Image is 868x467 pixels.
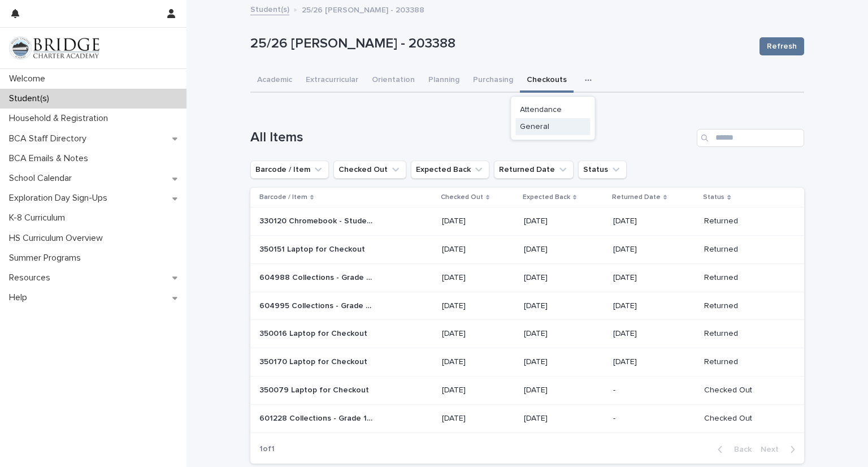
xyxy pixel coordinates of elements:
p: Exploration Day Sign-Ups [5,193,116,204]
p: BCA Emails & Notes [5,153,97,164]
button: Status [578,161,627,179]
p: [DATE] [613,301,695,311]
p: 604988 Collections - Grade 9 (2017) Teacher Edition [259,271,375,283]
p: [DATE] [524,357,604,367]
p: Student(s) [5,93,58,104]
p: K-8 Curriculum [5,213,74,223]
p: Summer Programs [5,253,90,263]
p: Returned [704,217,786,226]
p: [DATE] [442,273,515,283]
p: [DATE] [442,414,515,423]
p: [DATE] [613,357,695,367]
p: 601228 Collections - Grade 10 (2015) Student Edition [259,412,375,423]
p: 350016 Laptop for Checkout [259,327,370,339]
p: 25/26 [PERSON_NAME] - 203388 [302,3,424,15]
p: Welcome [5,73,54,84]
button: Extracurricular [299,69,365,93]
p: 330120 Chromebook - Student Checkout [259,214,375,226]
p: Returned [704,301,786,311]
p: [DATE] [524,386,604,395]
tr: 604995 Collections - Grade 9 (2017) Student Edition604995 Collections - Grade 9 (2017) Student Ed... [250,292,804,320]
span: General [520,123,549,131]
button: Returned Date [494,161,574,179]
p: BCA Staff Directory [5,133,96,144]
p: [DATE] [524,217,604,226]
input: Search [697,129,804,147]
button: Refresh [759,37,804,55]
p: [DATE] [613,245,695,254]
a: Student(s) [250,2,289,15]
p: [DATE] [613,329,695,339]
tr: 350016 Laptop for Checkout350016 Laptop for Checkout [DATE][DATE][DATE]Returned [250,320,804,348]
p: 1 of 1 [250,435,284,463]
tr: 330120 Chromebook - Student Checkout330120 Chromebook - Student Checkout [DATE][DATE][DATE]Returned [250,207,804,236]
p: 604995 Collections - Grade 9 (2017) Student Edition [259,299,375,311]
p: Checked Out [704,414,786,423]
p: [DATE] [524,245,604,254]
p: [DATE] [442,386,515,395]
p: [DATE] [442,301,515,311]
p: Returned [704,329,786,339]
tr: 350079 Laptop for Checkout350079 Laptop for Checkout [DATE][DATE]-Checked Out [250,376,804,404]
span: Back [727,446,752,453]
p: [DATE] [524,414,604,423]
tr: 604988 Collections - Grade 9 (2017) Teacher Edition604988 Collections - Grade 9 (2017) Teacher Ed... [250,263,804,292]
p: [DATE] [524,301,604,311]
tr: 350170 Laptop for Checkout350170 Laptop for Checkout [DATE][DATE][DATE]Returned [250,348,804,377]
p: [DATE] [442,357,515,367]
p: Status [703,191,724,204]
p: - [613,414,695,423]
h1: All Items [250,129,692,146]
button: Planning [422,69,466,93]
button: Expected Back [411,161,489,179]
p: Returned [704,273,786,283]
p: Returned Date [612,191,661,204]
p: Barcode / Item [259,191,307,204]
button: Purchasing [466,69,520,93]
p: [DATE] [613,273,695,283]
p: Returned [704,245,786,254]
p: Resources [5,273,59,283]
p: Returned [704,357,786,367]
p: 350170 Laptop for Checkout [259,355,370,367]
span: Next [761,446,785,453]
span: Refresh [767,41,797,52]
p: [DATE] [524,273,604,283]
p: 350079 Laptop for Checkout [259,383,371,395]
button: Academic [250,69,299,93]
p: Expected Back [523,191,570,204]
p: [DATE] [442,245,515,254]
p: Help [5,292,36,303]
button: Orientation [365,69,422,93]
p: Checked Out [704,386,786,395]
button: Back [709,444,756,455]
p: School Calendar [5,173,81,184]
tr: 350151 Laptop for Checkout350151 Laptop for Checkout [DATE][DATE][DATE]Returned [250,235,804,263]
p: [DATE] [442,329,515,339]
p: - [613,386,695,395]
p: [DATE] [613,217,695,226]
p: [DATE] [442,217,515,226]
p: Checked Out [441,191,483,204]
p: 350151 Laptop for Checkout [259,243,367,254]
button: Checked Out [333,161,406,179]
span: Attendance [520,106,562,114]
p: [DATE] [524,329,604,339]
button: Barcode / Item [250,161,329,179]
img: V1C1m3IdTEidaUdm9Hs0 [9,37,99,59]
tr: 601228 Collections - Grade 10 (2015) Student Edition601228 Collections - Grade 10 (2015) Student ... [250,404,804,433]
button: Next [756,444,804,455]
p: 25/26 [PERSON_NAME] - 203388 [250,36,750,52]
button: Checkouts [520,69,574,93]
p: HS Curriculum Overview [5,233,112,244]
p: Household & Registration [5,113,117,124]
